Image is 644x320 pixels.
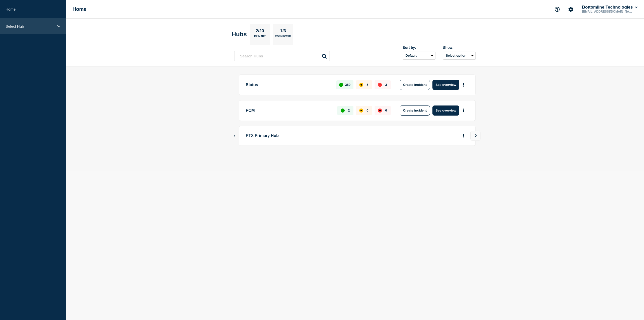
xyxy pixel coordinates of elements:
button: Select option [443,52,476,60]
p: PCM [246,105,332,116]
p: 0 [385,109,387,112]
h2: Hubs [232,31,247,38]
p: Primary [254,35,266,40]
div: Sort by: [403,46,435,50]
button: See overview [432,80,459,90]
div: affected [359,83,363,87]
button: Create incident [400,105,430,116]
div: up [341,109,345,113]
select: Sort by [403,52,435,60]
button: View [470,131,480,141]
button: Bottomline Technologies [581,5,638,10]
button: More actions [460,106,467,115]
p: Select Hub [6,24,54,28]
p: 3 [385,83,387,87]
button: Show Connected Hubs [233,134,236,138]
p: Status [246,80,331,90]
button: More actions [460,131,467,140]
p: 1/3 [278,28,288,35]
input: Search Hubs [234,51,330,61]
div: up [339,83,343,87]
div: affected [359,109,363,113]
p: 350 [345,83,351,87]
p: 2/20 [254,28,266,35]
p: 0 [367,109,368,112]
p: [EMAIL_ADDRESS][DOMAIN_NAME] [581,10,633,13]
p: Connected [275,35,291,40]
button: More actions [460,80,467,89]
p: 2 [348,109,350,112]
button: Create incident [400,80,430,90]
h1: Home [72,6,87,12]
button: See overview [432,105,459,116]
p: 5 [367,83,368,87]
p: PTX Primary Hub [246,131,385,140]
button: Account settings [566,4,576,15]
div: down [378,83,382,87]
div: Show: [443,46,476,50]
div: down [378,109,382,113]
button: Support [552,4,562,15]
